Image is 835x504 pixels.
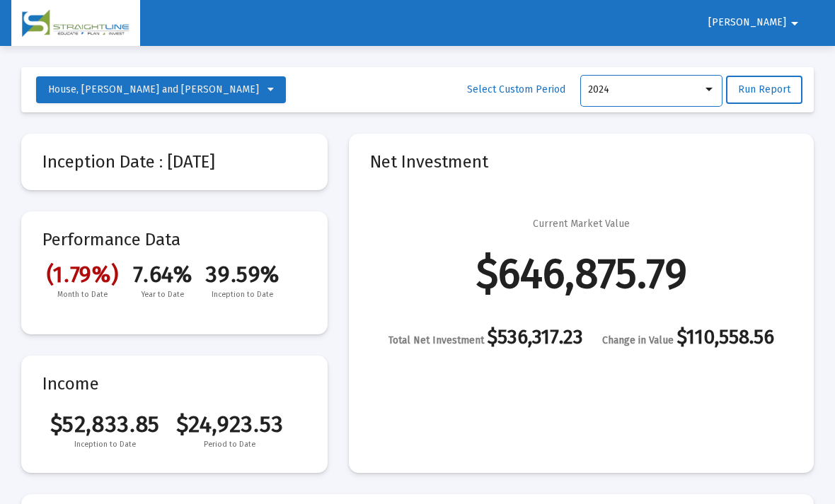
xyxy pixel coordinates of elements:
span: House, [PERSON_NAME] and [PERSON_NAME] [48,83,259,95]
div: Current Market Value [533,217,630,231]
span: Change in Value [602,334,674,346]
button: Run Report [726,76,802,104]
mat-card-title: Net Investment [370,155,793,169]
div: $646,875.79 [476,266,687,281]
mat-icon: arrow_drop_down [786,9,803,37]
span: $24,923.53 [168,411,293,438]
mat-card-title: Inception Date : [DATE] [42,155,306,169]
span: Year to Date [122,288,202,302]
span: Inception to Date [42,438,168,452]
div: $110,558.56 [602,330,774,348]
span: (1.79%) [42,261,122,288]
span: 7.64% [122,261,202,288]
span: Month to Date [42,288,122,302]
span: Total Net Investment [388,334,484,346]
span: Period to Date [168,438,293,452]
mat-card-title: Income [42,377,306,391]
mat-card-title: Performance Data [42,233,306,302]
div: $536,317.23 [388,330,583,348]
span: 2024 [588,83,609,95]
span: Select Custom Period [467,83,565,95]
button: [PERSON_NAME] [691,8,820,37]
span: 39.59% [202,261,282,288]
img: Dashboard [22,9,129,37]
span: Run Report [738,83,790,95]
span: [PERSON_NAME] [708,17,786,29]
span: Inception to Date [202,288,282,302]
button: House, [PERSON_NAME] and [PERSON_NAME] [36,76,286,103]
span: $52,833.85 [42,411,168,438]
